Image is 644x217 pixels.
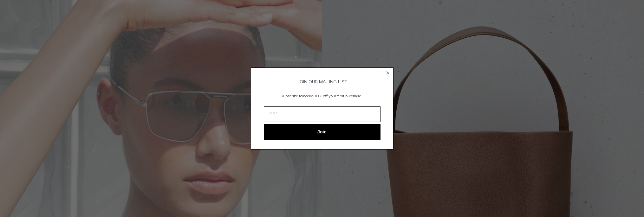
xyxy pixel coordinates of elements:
[297,79,347,85] span: JOIN OUR MAILING LIST
[385,70,391,76] button: Close dialog
[264,106,381,122] input: Email
[302,94,361,99] span: receive 10% off your first purchase
[264,124,381,140] button: Join
[281,94,302,99] span: Subscribe to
